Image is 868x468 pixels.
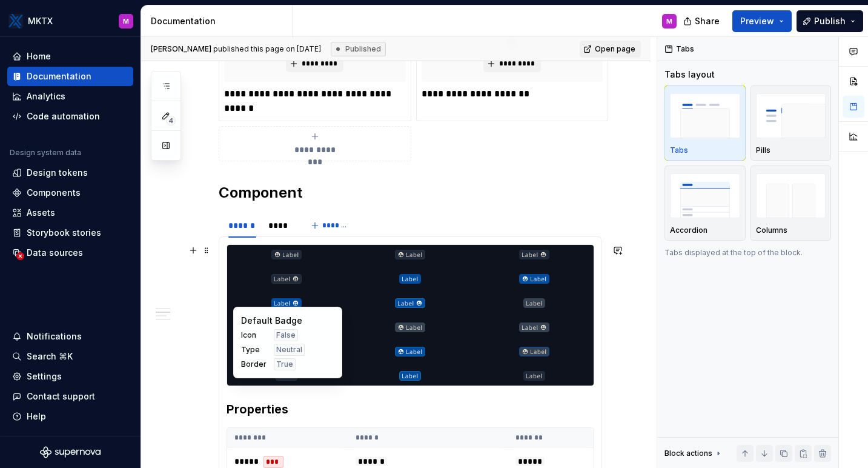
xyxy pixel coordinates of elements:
span: Preview [740,15,774,27]
button: MKTXM [2,8,138,34]
img: 6599c211-2218-4379-aa47-474b768e6477.png [8,14,23,28]
button: Preview [732,10,792,32]
div: Default Badge [241,315,334,327]
div: Storybook stories [27,227,101,239]
span: Icon [241,330,267,340]
span: Type [241,345,267,355]
span: Border [241,359,267,369]
div: Design system data [10,148,81,158]
a: Analytics [7,87,133,106]
button: Search ⌘K [7,347,133,366]
div: Assets [27,207,55,219]
div: Analytics [27,90,65,102]
div: Notifications [27,330,82,343]
div: Tabs layout [664,69,715,81]
div: Block actions [664,445,723,462]
div: M [123,16,129,26]
a: Storybook stories [7,223,133,242]
a: Open page [580,41,641,58]
div: M [666,16,672,26]
div: Block actions [664,449,712,458]
p: Pills [756,145,770,155]
div: Components [27,187,81,199]
button: placeholderPills [750,85,832,161]
img: placeholder [756,173,826,218]
div: Documentation [151,15,287,27]
a: Design tokens [7,163,133,182]
span: False [276,330,296,340]
img: placeholder [670,173,740,218]
span: Publish [814,15,846,27]
div: Home [27,50,51,62]
a: Documentation [7,67,133,86]
span: 4 [166,116,176,125]
a: Code automation [7,107,133,126]
p: Tabs [670,145,688,155]
span: published this page on [DATE] [151,44,321,54]
div: Code automation [27,110,100,122]
button: placeholderTabs [664,85,746,161]
button: Contact support [7,387,133,406]
a: Settings [7,367,133,386]
img: placeholder [756,93,826,138]
span: Neutral [276,345,302,355]
button: placeholderColumns [750,165,832,241]
div: Published [331,42,386,56]
a: Data sources [7,243,133,262]
div: Data sources [27,247,83,259]
div: Contact support [27,390,95,403]
div: Help [27,410,46,423]
div: MKTX [28,15,53,27]
span: Open page [595,44,635,54]
h2: Component [219,183,602,202]
svg: Supernova Logo [40,446,101,458]
div: Search ⌘K [27,350,73,363]
button: Notifications [7,327,133,346]
button: Help [7,407,133,426]
h3: Properties [227,401,594,418]
button: Publish [797,10,863,32]
img: placeholder [670,93,740,138]
div: Settings [27,370,62,383]
button: Share [677,10,727,32]
button: placeholderAccordion [664,165,746,241]
a: Assets [7,203,133,222]
div: Documentation [27,70,91,82]
span: [PERSON_NAME] [151,44,211,53]
span: Share [695,15,720,27]
p: Accordion [670,226,707,235]
a: Components [7,183,133,202]
a: Home [7,47,133,66]
p: Tabs displayed at the top of the block. [664,248,831,258]
div: Design tokens [27,167,88,179]
span: True [276,359,293,369]
p: Columns [756,226,787,235]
